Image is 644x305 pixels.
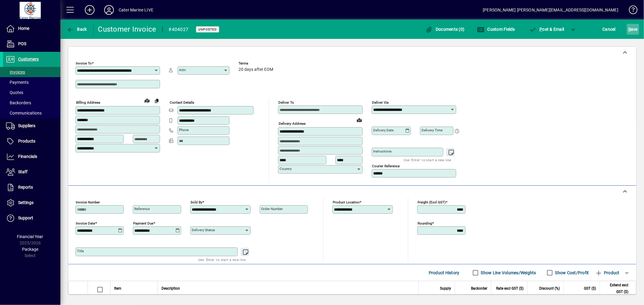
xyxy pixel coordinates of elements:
[540,27,543,32] span: P
[133,221,153,225] mat-label: Payment due
[424,24,466,35] button: Documents (0)
[529,27,564,32] span: ost & Email
[80,5,99,15] button: Add
[18,169,27,174] span: Staff
[142,96,152,105] a: View on map
[198,27,217,31] span: Unposted
[76,61,92,65] mat-label: Invoice To
[179,68,186,72] mat-label: Attn
[3,195,60,210] a: Settings
[77,249,84,253] mat-label: Title
[592,267,623,278] button: Product
[604,282,628,295] span: Extend excl GST ($)
[483,5,618,15] div: [PERSON_NAME] [PERSON_NAME][EMAIL_ADDRESS][DOMAIN_NAME]
[3,36,60,52] a: POS
[198,256,246,263] mat-hint: Use 'Enter' to start a new line
[425,27,465,32] span: Documents (0)
[3,21,60,36] a: Home
[526,24,567,35] button: Post & Email
[18,41,26,46] span: POS
[3,108,60,118] a: Communications
[191,200,202,204] mat-label: Sold by
[372,164,400,168] mat-label: Courier Reference
[6,90,23,95] span: Quotes
[6,70,25,74] span: Invoices
[162,285,180,292] span: Description
[624,1,636,21] a: Knowledge Base
[628,27,631,32] span: S
[280,167,292,171] mat-label: Country
[18,123,35,128] span: Suppliers
[496,285,524,292] span: Rate excl GST ($)
[3,211,60,226] a: Support
[3,165,60,180] a: Staff
[18,57,39,61] span: Customers
[239,61,275,65] span: Terms
[134,207,150,211] mat-label: Reference
[18,139,35,143] span: Products
[539,285,560,292] span: Discount (%)
[554,270,589,276] label: Show Cost/Profit
[22,247,38,252] span: Package
[239,67,273,72] span: 20 days after EOM
[418,221,432,225] mat-label: Rounding
[3,67,60,77] a: Invoices
[418,200,446,204] mat-label: Freight (excl GST)
[595,268,620,278] span: Product
[6,111,42,115] span: Communications
[476,24,517,35] button: Custom Fields
[278,100,294,105] mat-label: Deliver To
[426,267,462,278] button: Product History
[480,270,536,276] label: Show Line Volumes/Weights
[477,27,515,32] span: Custom Fields
[333,200,360,204] mat-label: Product location
[601,24,617,35] button: Cancel
[6,80,29,85] span: Payments
[169,25,189,34] div: #404027
[440,285,451,292] span: Supply
[18,26,29,31] span: Home
[65,24,88,35] button: Back
[119,5,153,15] div: Cater Marine LIVE
[3,77,60,87] a: Payments
[18,215,33,220] span: Support
[60,24,94,35] app-page-header-button: Back
[99,5,119,15] button: Profile
[373,128,394,132] mat-label: Delivery date
[17,234,43,239] span: Financial Year
[3,149,60,164] a: Financials
[3,87,60,98] a: Quotes
[373,149,392,153] mat-label: Instructions
[179,128,189,132] mat-label: Phone
[18,200,34,205] span: Settings
[18,185,33,190] span: Reports
[6,100,31,105] span: Backorders
[404,156,451,163] mat-hint: Use 'Enter' to start a new line
[18,154,37,159] span: Financials
[421,128,443,132] mat-label: Delivery time
[3,118,60,134] a: Suppliers
[627,24,639,35] button: Save
[372,100,389,105] mat-label: Deliver via
[429,268,460,278] span: Product History
[3,134,60,149] a: Products
[114,285,121,292] span: Item
[76,200,100,204] mat-label: Invoice number
[584,285,596,292] span: GST ($)
[603,24,616,34] span: Cancel
[152,96,162,105] button: Copy to Delivery address
[67,27,87,32] span: Back
[354,115,364,125] a: View on map
[76,221,95,225] mat-label: Invoice date
[471,285,487,292] span: Backorder
[98,24,156,34] div: Customer Invoice
[628,24,638,34] span: ave
[261,207,283,211] mat-label: Order number
[3,98,60,108] a: Backorders
[3,180,60,195] a: Reports
[192,228,215,232] mat-label: Delivery status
